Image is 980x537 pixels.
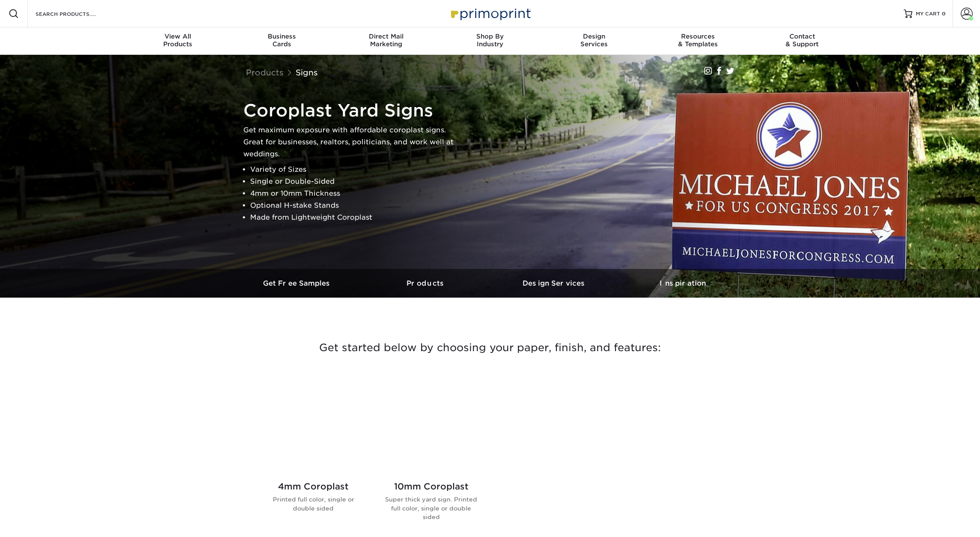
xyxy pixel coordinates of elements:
a: Resources& Templates [646,27,750,55]
a: Signs [296,68,318,77]
div: Products [126,33,230,48]
a: Products [246,68,284,77]
span: Business [230,33,334,40]
li: Single or Double-Sided [250,176,457,188]
a: 4mm Coroplast Signs 4mm Coroplast Printed full color, single or double sided [265,377,362,535]
li: 4mm or 10mm Thickness [250,188,457,200]
a: Products [362,269,490,298]
div: Services [542,33,646,48]
a: DesignServices [542,27,646,55]
li: Optional H-stake Stands [250,200,457,212]
input: SEARCH PRODUCTS..... [35,9,118,19]
li: Made from Lightweight Coroplast [250,212,457,224]
span: Shop By [438,33,542,40]
h3: Products [362,279,490,287]
span: View All [126,33,230,40]
div: Marketing [334,33,438,48]
a: Get Free Samples [233,269,362,298]
span: Design [542,33,646,40]
img: 4mm Coroplast Signs [265,377,362,474]
a: BusinessCards [230,27,334,55]
a: Design Services [490,269,618,298]
p: Printed full color, single or double sided [265,495,362,513]
h1: Coroplast Yard Signs [243,100,457,121]
div: Cards [230,33,334,48]
h3: Design Services [490,279,618,287]
div: Industry [438,33,542,48]
h3: Get Free Samples [233,279,362,287]
h3: Get started below by choosing your paper, finish, and features: [239,328,741,367]
h2: 10mm Coroplast [382,481,480,492]
a: Direct MailMarketing [334,27,438,55]
h2: 4mm Coroplast [265,481,362,492]
div: & Templates [646,33,750,48]
span: Contact [750,33,854,40]
span: Direct Mail [334,33,438,40]
a: View AllProducts [126,27,230,55]
p: Super thick yard sign. Printed full color, single or double sided [382,495,480,521]
a: 10mm Coroplast Signs 10mm Coroplast Super thick yard sign. Printed full color, single or double s... [382,377,480,535]
a: Inspiration [618,269,747,298]
p: Get maximum exposure with affordable coroplast signs. Great for businesses, realtors, politicians... [243,124,457,160]
span: 0 [942,11,946,17]
a: Shop ByIndustry [438,27,542,55]
a: Contact& Support [750,27,854,55]
div: & Support [750,33,854,48]
h3: Inspiration [618,279,747,287]
span: Resources [646,33,750,40]
li: Variety of Sizes [250,164,457,176]
span: MY CART [916,10,940,18]
img: Primoprint [447,4,533,23]
img: 10mm Coroplast Signs [382,377,480,474]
